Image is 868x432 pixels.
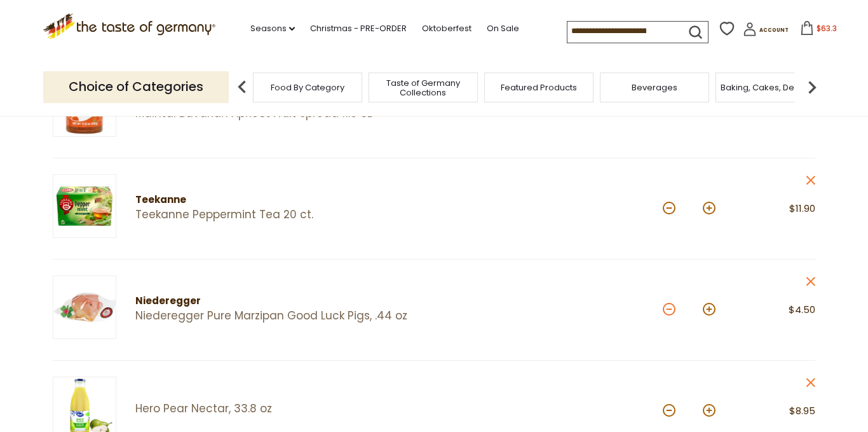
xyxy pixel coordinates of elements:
span: $63.3 [817,23,837,34]
div: Teekanne [135,192,412,208]
span: Account [759,27,789,34]
a: Featured Products [501,83,577,92]
img: next arrow [799,74,825,100]
a: Seasons [250,22,295,36]
img: Teekanne Peppermint Tea 20 ct. [53,174,116,238]
span: $4.50 [789,303,815,316]
a: Christmas - PRE-ORDER [310,22,407,36]
a: Food By Category [271,83,344,92]
div: Niederegger [135,293,412,309]
img: previous arrow [229,74,255,100]
a: On Sale [487,22,519,36]
span: $8.95 [789,404,815,417]
span: $11.90 [789,202,815,215]
a: Teekanne Peppermint Tea 20 ct. [135,208,412,221]
a: Maintal Bavarian Apricot Fruit Spread 11.6 oz [135,107,412,120]
button: $63.3 [791,21,845,40]
img: Niederegger Pure Marzipan Good Luck Pigs, .44 oz [53,275,116,339]
a: Account [743,22,789,41]
a: Oktoberfest [422,22,471,36]
p: Choice of Categories [43,71,229,102]
a: Hero Pear Nectar, 33.8 oz [135,402,412,415]
a: Taste of Germany Collections [372,78,474,97]
a: Beverages [632,83,677,92]
a: Baking, Cakes, Desserts [721,83,819,92]
a: Niederegger Pure Marzipan Good Luck Pigs, .44 oz [135,309,412,323]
